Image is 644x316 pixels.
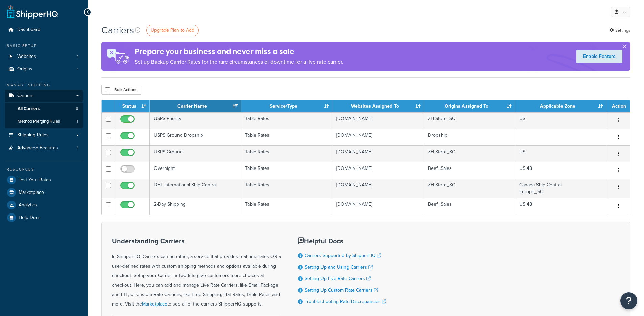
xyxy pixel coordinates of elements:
[5,129,83,141] a: Shipping Rules
[424,100,515,112] th: Origins Assigned To: activate to sort column ascending
[5,90,83,128] li: Carriers
[332,100,424,112] th: Websites Assigned To: activate to sort column ascending
[332,162,424,179] td: [DOMAIN_NAME]
[150,162,241,179] td: Overnight
[77,145,78,151] span: 1
[101,24,134,37] h1: Carriers
[305,298,386,305] a: Troubleshooting Rate Discrepancies
[515,162,606,179] td: US 48
[332,145,424,162] td: [DOMAIN_NAME]
[5,142,83,154] a: Advanced Features 1
[5,50,83,63] a: Websites 1
[101,42,135,71] img: ad-rules-rateshop-fe6ec290ccb7230408bd80ed9643f0289d75e0ffd9eb532fc0e269fcd187b520.png
[5,199,83,211] a: Analytics
[151,27,194,34] span: Upgrade Plan to Add
[150,179,241,198] td: DHL International Ship Central
[17,66,32,72] span: Origins
[305,287,378,294] a: Setting Up Custom Rate Carriers
[241,129,332,145] td: Table Rates
[76,66,78,72] span: 3
[146,25,199,36] a: Upgrade Plan to Add
[241,100,332,112] th: Service/Type: activate to sort column ascending
[241,162,332,179] td: Table Rates
[5,115,83,128] li: Method Merging Rules
[305,252,381,259] a: Carriers Supported by ShipperHQ
[241,112,332,129] td: Table Rates
[515,179,606,198] td: Canada Ship Central Europe_SC
[135,57,343,67] p: Set up Backup Carrier Rates for the rare circumstances of downtime for a live rate carrier.
[424,129,515,145] td: Dropship
[5,142,83,154] li: Advanced Features
[5,43,83,49] div: Basic Setup
[241,198,332,215] td: Table Rates
[620,292,637,309] button: Open Resource Center
[515,100,606,112] th: Applicable Zone: activate to sort column ascending
[609,26,630,35] a: Settings
[150,145,241,162] td: USPS Ground
[332,112,424,129] td: [DOMAIN_NAME]
[76,106,78,112] span: 6
[424,145,515,162] td: ZH Store_SC
[101,85,141,95] button: Bulk Actions
[576,50,622,63] a: Enable Feature
[5,103,83,115] a: All Carriers 6
[5,24,83,36] a: Dashboard
[332,179,424,198] td: [DOMAIN_NAME]
[77,119,78,125] span: 1
[77,54,78,60] span: 1
[150,112,241,129] td: USPS Priority
[5,50,83,63] li: Websites
[19,190,44,196] span: Marketplace
[424,162,515,179] td: Beef_Sales
[142,300,167,308] a: Marketplace
[5,174,83,186] a: Test Your Rates
[19,177,51,183] span: Test Your Rates
[241,179,332,198] td: Table Rates
[135,46,343,57] h4: Prepare your business and never miss a sale
[150,100,241,112] th: Carrier Name: activate to sort column ascending
[5,115,83,128] a: Method Merging Rules 1
[112,237,281,245] h3: Understanding Carriers
[332,198,424,215] td: [DOMAIN_NAME]
[332,129,424,145] td: [DOMAIN_NAME]
[17,132,49,138] span: Shipping Rules
[17,54,36,60] span: Websites
[606,100,630,112] th: Action
[305,264,373,271] a: Setting Up and Using Carriers
[5,166,83,172] div: Resources
[515,145,606,162] td: US
[5,186,83,199] a: Marketplace
[17,145,58,151] span: Advanced Features
[424,112,515,129] td: ZH Store_SC
[241,145,332,162] td: Table Rates
[17,27,40,33] span: Dashboard
[18,119,60,125] span: Method Merging Rules
[19,215,41,221] span: Help Docs
[424,179,515,198] td: ZH Store_SC
[515,198,606,215] td: US 48
[5,90,83,102] a: Carriers
[298,237,386,245] h3: Helpful Docs
[7,5,58,19] a: ShipperHQ Home
[18,106,40,112] span: All Carriers
[5,211,83,224] a: Help Docs
[5,82,83,88] div: Manage Shipping
[424,198,515,215] td: Beef_Sales
[150,129,241,145] td: USPS Ground Dropship
[515,112,606,129] td: US
[5,103,83,115] li: All Carriers
[5,63,83,75] a: Origins 3
[19,202,37,208] span: Analytics
[305,275,371,282] a: Setting Up Live Rate Carriers
[150,198,241,215] td: 2-Day Shipping
[5,63,83,75] li: Origins
[115,100,150,112] th: Status: activate to sort column ascending
[112,237,281,309] div: In ShipperHQ, Carriers can be either, a service that provides real-time rates OR a user-defined r...
[17,93,34,99] span: Carriers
